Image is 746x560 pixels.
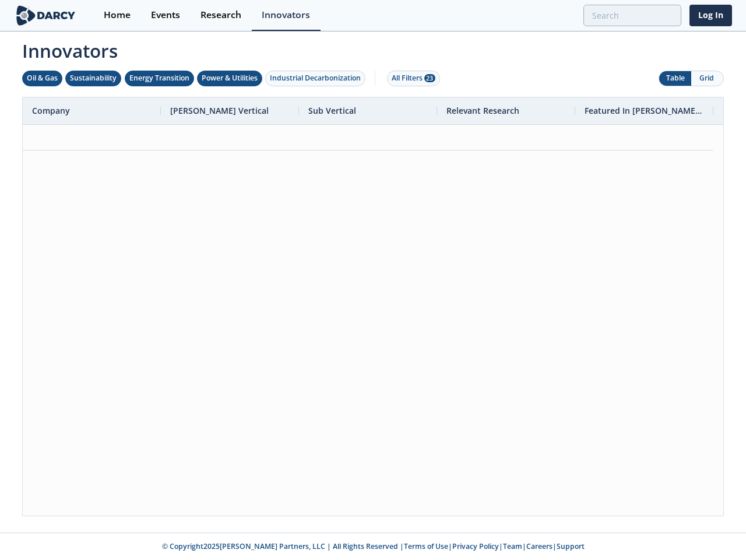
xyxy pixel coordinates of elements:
span: Sub Vertical [308,105,356,116]
span: Relevant Research [446,105,519,116]
a: Terms of Use [404,541,448,551]
a: Careers [526,541,553,551]
div: Energy Transition [129,73,189,83]
div: Innovators [262,10,310,20]
a: Privacy Policy [452,541,499,551]
button: Oil & Gas [22,71,62,86]
input: Advanced Search [583,5,681,26]
div: Research [200,10,241,20]
span: Featured In [PERSON_NAME] Live [585,105,704,116]
div: Oil & Gas [27,73,58,83]
span: 23 [424,74,435,82]
img: logo-wide.svg [14,5,78,26]
span: Company [32,105,70,116]
button: Grid [691,71,723,86]
div: Events [151,10,180,20]
button: Power & Utilities [197,71,262,86]
p: © Copyright 2025 [PERSON_NAME] Partners, LLC | All Rights Reserved | | | | | [16,541,730,552]
button: Sustainability [65,71,121,86]
a: Log In [689,5,732,26]
div: Sustainability [70,73,117,83]
div: All Filters [392,73,435,83]
div: Industrial Decarbonization [270,73,361,83]
button: Table [659,71,691,86]
a: Team [503,541,522,551]
button: All Filters 23 [387,71,440,86]
button: Energy Transition [125,71,194,86]
span: [PERSON_NAME] Vertical [170,105,269,116]
span: Innovators [14,33,732,64]
button: Industrial Decarbonization [265,71,365,86]
div: Home [104,10,131,20]
a: Support [557,541,585,551]
div: Power & Utilities [202,73,258,83]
